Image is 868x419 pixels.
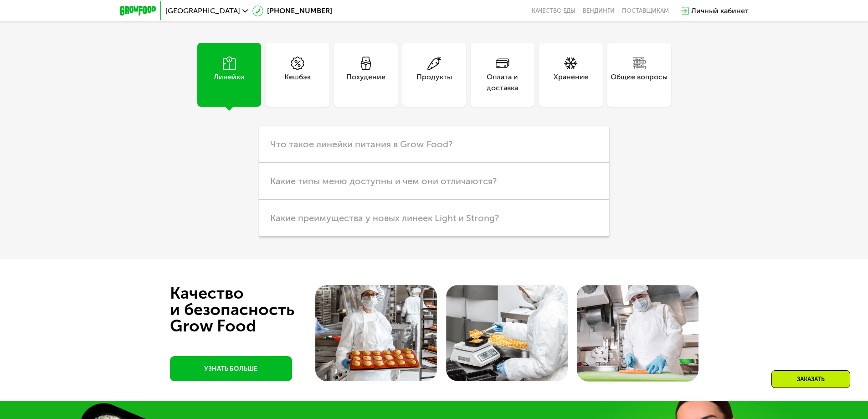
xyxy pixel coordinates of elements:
[554,72,588,93] div: Хранение
[170,356,292,381] a: УЗНАТЬ БОЛЬШЕ
[252,5,332,16] a: [PHONE_NUMBER]
[170,285,328,334] div: Качество и безопасность Grow Food
[622,7,669,15] div: поставщикам
[583,7,615,15] a: Вендинги
[691,5,749,16] div: Личный кабинет
[284,72,311,93] div: Кешбэк
[346,72,385,93] div: Похудение
[270,212,499,223] span: Какие преимущества у новых линеек Light и Strong?
[611,72,668,93] div: Общие вопросы
[214,72,245,93] div: Линейки
[471,72,534,93] div: Оплата и доставка
[270,139,452,150] span: Что такое линейки питания в Grow Food?
[532,7,575,15] a: Качество еды
[416,72,452,93] div: Продукты
[165,7,240,15] span: [GEOGRAPHIC_DATA]
[270,176,497,186] span: Какие типы меню доступны и чем они отличаются?
[771,370,850,388] div: Заказать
